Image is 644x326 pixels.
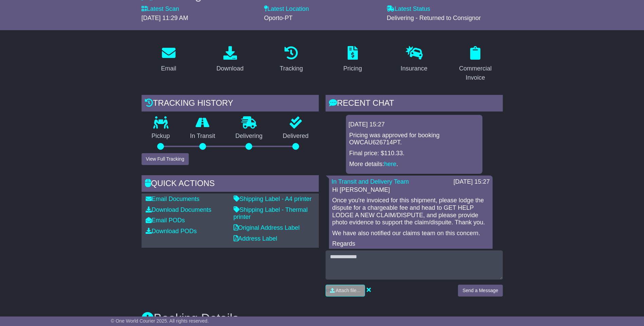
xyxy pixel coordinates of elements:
[146,196,200,202] a: Email Documents
[273,133,319,140] p: Delivered
[387,15,481,21] span: Delivering - Returned to Consignor
[339,44,366,76] a: Pricing
[180,133,225,140] p: In Transit
[349,161,479,168] p: More details: .
[332,197,489,226] p: Once you're invoiced for this shipment, please lodge the dispute for a chargeable fee and head to...
[332,230,489,237] p: We have also notified our claims team on this concern.
[401,64,427,73] div: Insurance
[264,5,309,13] label: Latest Location
[142,95,319,113] div: Tracking history
[275,44,307,76] a: Tracking
[234,196,312,202] a: Shipping Label - A4 printer
[111,318,209,324] span: © One World Courier 2025. All rights reserved.
[343,64,362,73] div: Pricing
[146,228,197,235] a: Download PODs
[349,121,480,128] div: [DATE] 15:27
[142,175,319,193] div: Quick Actions
[216,64,243,73] div: Download
[142,5,179,13] label: Latest Scan
[448,44,503,85] a: Commercial Invoice
[396,44,432,76] a: Insurance
[225,133,273,140] p: Delivering
[234,206,308,221] a: Shipping Label - Thermal printer
[332,186,489,194] p: Hi [PERSON_NAME]
[454,178,490,186] div: [DATE] 15:27
[349,132,479,146] p: Pricing was approved for booking OWCAU626714PT.
[142,15,188,21] span: [DATE] 11:29 AM
[142,133,180,140] p: Pickup
[234,224,300,231] a: Original Address Label
[212,44,248,76] a: Download
[458,285,502,297] button: Send a Message
[453,64,498,82] div: Commercial Invoice
[332,178,409,185] a: In Transit and Delivery Team
[146,206,211,213] a: Download Documents
[234,235,277,242] a: Address Label
[161,64,176,73] div: Email
[264,15,293,21] span: Oporto-PT
[326,95,503,113] div: RECENT CHAT
[146,217,185,224] a: Email PODs
[157,44,181,76] a: Email
[332,240,489,248] p: Regards
[142,312,503,325] h3: Booking Details
[142,153,189,165] button: View Full Tracking
[280,64,303,73] div: Tracking
[349,150,479,157] p: Final price: $110.33.
[384,161,397,167] a: here
[387,5,430,13] label: Latest Status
